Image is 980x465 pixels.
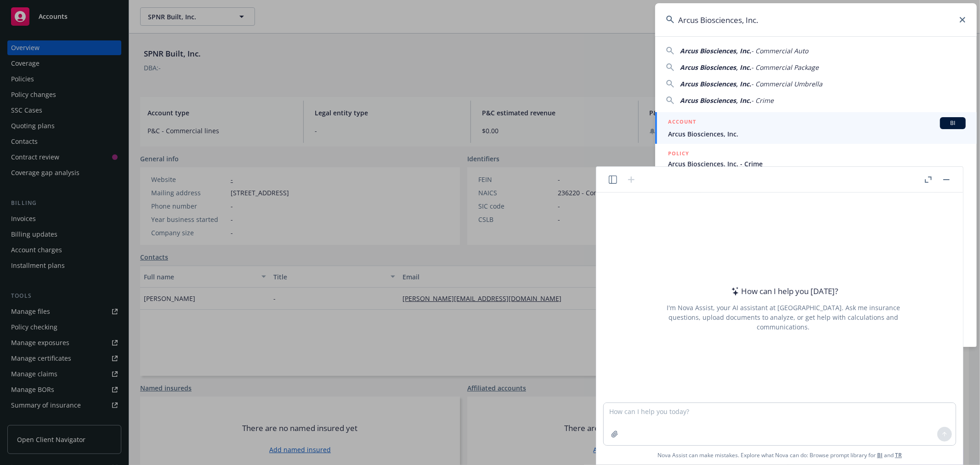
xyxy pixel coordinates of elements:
a: TR [895,451,902,459]
span: Nova Assist can make mistakes. Explore what Nova can do: Browse prompt library for and [657,446,902,465]
span: Arcus Biosciences, Inc. - Crime [668,159,966,169]
span: - Crime [751,96,774,105]
span: Arcus Biosciences, Inc. [680,46,751,55]
span: BI [944,119,962,127]
h5: POLICY [668,149,689,158]
div: How can I help you [DATE]? [729,285,838,297]
span: Arcus Biosciences, Inc. [680,96,751,105]
span: Arcus Biosciences, Inc. [680,63,751,72]
span: - Commercial Package [751,63,819,72]
a: POLICYArcus Biosciences, Inc. - CrimeW31D7A240401, [DATE]-[DATE] [655,144,977,183]
span: Arcus Biosciences, Inc. [680,79,751,88]
span: - Commercial Auto [751,46,808,55]
span: - Commercial Umbrella [751,79,822,88]
a: BI [877,451,883,459]
h5: ACCOUNT [668,117,696,128]
div: I'm Nova Assist, your AI assistant at [GEOGRAPHIC_DATA]. Ask me insurance questions, upload docum... [654,303,912,332]
span: Arcus Biosciences, Inc. [668,129,966,139]
input: Search... [655,3,977,36]
a: ACCOUNTBIArcus Biosciences, Inc. [655,112,977,144]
